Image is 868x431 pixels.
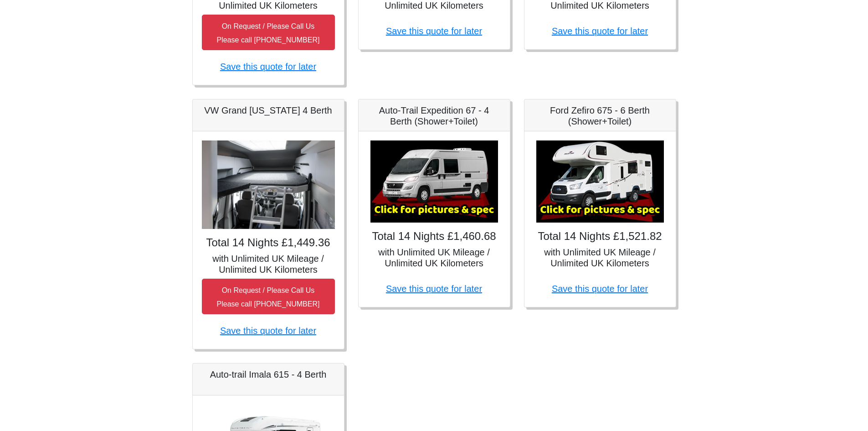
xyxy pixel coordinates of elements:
[534,230,667,243] h4: Total 14 Nights £1,521.82
[202,279,335,314] button: On Request / Please Call UsPlease call [PHONE_NUMBER]
[202,236,335,249] h4: Total 14 Nights £1,449.36
[368,247,501,269] h5: with Unlimited UK Mileage / Unlimited UK Kilometers
[552,26,648,36] a: Save this quote for later
[202,253,335,275] h5: with Unlimited UK Mileage / Unlimited UK Kilometers
[202,105,335,116] h5: VW Grand [US_STATE] 4 Berth
[368,230,501,243] h4: Total 14 Nights £1,460.68
[217,22,320,44] small: On Request / Please Call Us Please call [PHONE_NUMBER]
[220,326,316,336] a: Save this quote for later
[534,105,667,127] h5: Ford Zefiro 675 - 6 Berth (Shower+Toilet)
[534,247,667,269] h5: with Unlimited UK Mileage / Unlimited UK Kilometers
[220,62,316,72] a: Save this quote for later
[202,369,335,380] h5: Auto-trail Imala 615 - 4 Berth
[536,140,664,223] img: Ford Zefiro 675 - 6 Berth (Shower+Toilet)
[202,140,335,229] img: VW Grand California 4 Berth
[202,15,335,50] button: On Request / Please Call UsPlease call [PHONE_NUMBER]
[386,284,482,294] a: Save this quote for later
[386,26,482,36] a: Save this quote for later
[552,284,648,294] a: Save this quote for later
[217,286,320,308] small: On Request / Please Call Us Please call [PHONE_NUMBER]
[368,105,501,127] h5: Auto-Trail Expedition 67 - 4 Berth (Shower+Toilet)
[370,140,498,223] img: Auto-Trail Expedition 67 - 4 Berth (Shower+Toilet)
